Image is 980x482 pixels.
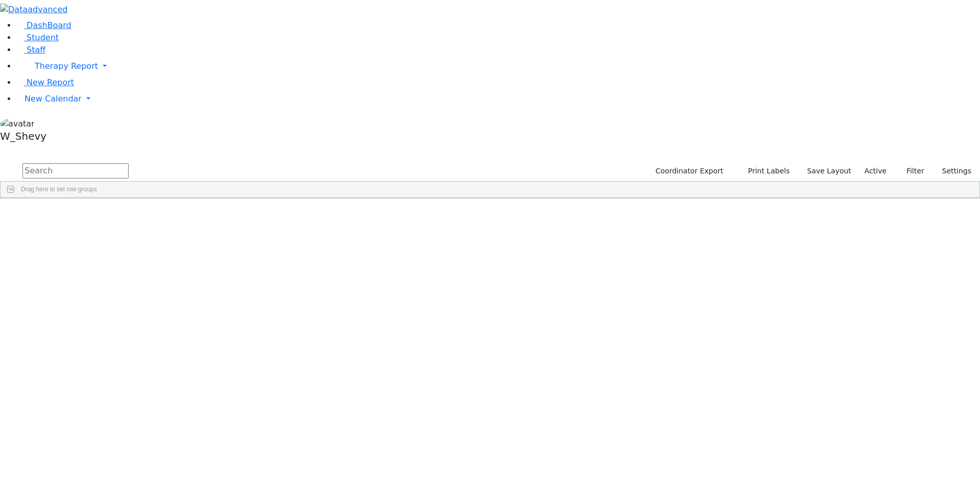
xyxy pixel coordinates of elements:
button: Print Labels [736,163,794,179]
button: Coordinator Export [649,163,728,179]
a: DashBoard [16,20,71,30]
a: New Calendar [16,89,980,109]
a: Student [16,33,59,42]
label: Active [860,163,891,179]
button: Settings [929,163,976,179]
a: New Report [16,78,74,87]
span: Student [27,33,59,42]
span: Therapy Report [35,61,98,71]
input: Search [22,163,129,179]
a: Therapy Report [16,56,980,77]
span: New Report [27,78,74,87]
a: Staff [16,45,45,55]
span: Drag here to set row groups [21,186,97,193]
span: New Calendar [24,94,82,104]
button: Filter [893,163,929,179]
button: Save Layout [802,163,855,179]
span: DashBoard [27,20,71,30]
span: Staff [27,45,45,55]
